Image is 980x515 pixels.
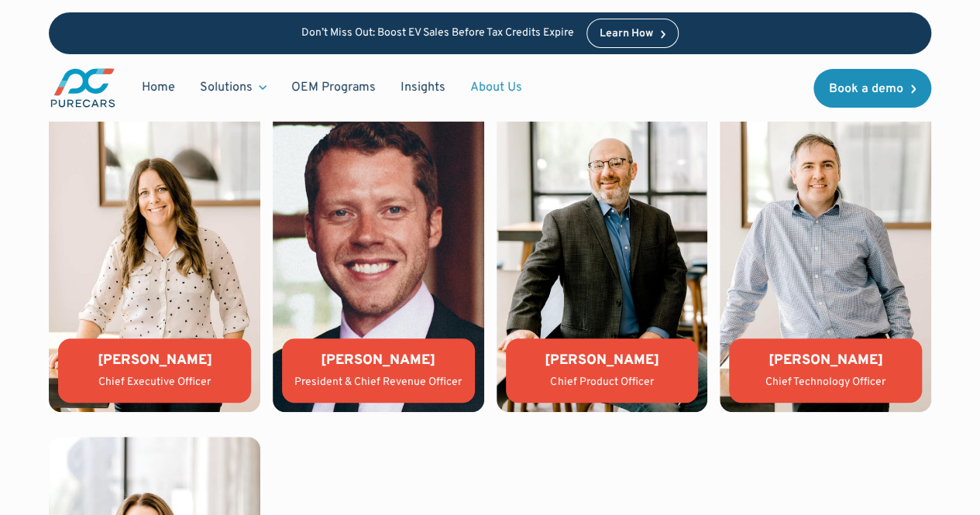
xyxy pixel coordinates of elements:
div: [PERSON_NAME] [518,351,686,370]
a: OEM Programs [279,73,388,102]
a: Book a demo [813,69,931,108]
div: [PERSON_NAME] [294,351,462,370]
div: Chief Technology Officer [741,375,910,390]
div: President & Chief Revenue Officer [294,375,462,390]
img: Lauren Donalson [49,95,260,412]
a: main [49,67,117,109]
div: [PERSON_NAME] [70,351,239,370]
div: Solutions [200,79,253,96]
img: Jason Wiley [273,95,484,412]
a: Insights [388,73,458,102]
a: Home [129,73,187,102]
img: Matthew Groner [497,95,708,412]
img: purecars logo [49,67,117,109]
div: Solutions [187,73,279,102]
div: Chief Product Officer [518,375,686,390]
a: Learn How [586,19,679,48]
div: [PERSON_NAME] [741,351,910,370]
img: Tony Compton [720,95,931,412]
div: Book a demo [829,83,903,95]
div: Chief Executive Officer [70,375,239,390]
p: Don’t Miss Out: Boost EV Sales Before Tax Credits Expire [301,27,574,40]
div: Learn How [600,29,653,39]
a: About Us [458,73,535,102]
